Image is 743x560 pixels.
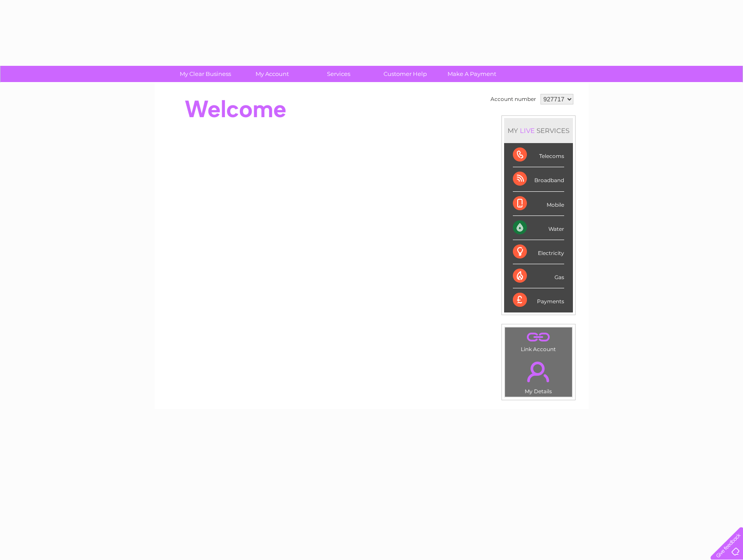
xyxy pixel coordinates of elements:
a: My Clear Business [169,66,242,82]
div: Broadband [513,167,564,191]
div: MY SERVICES [504,118,573,143]
div: Gas [513,264,564,288]
a: Services [302,66,375,82]
div: Mobile [513,192,564,216]
div: Water [513,216,564,240]
div: LIVE [518,126,537,135]
a: . [507,330,570,345]
td: My Details [505,354,572,397]
div: Telecoms [513,143,564,167]
div: Payments [513,288,564,312]
td: Account number [488,92,538,107]
a: Customer Help [369,66,441,82]
a: Make A Payment [436,66,508,82]
td: Link Account [505,327,572,355]
div: Electricity [513,240,564,264]
a: . [507,356,570,387]
a: My Account [236,66,308,82]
